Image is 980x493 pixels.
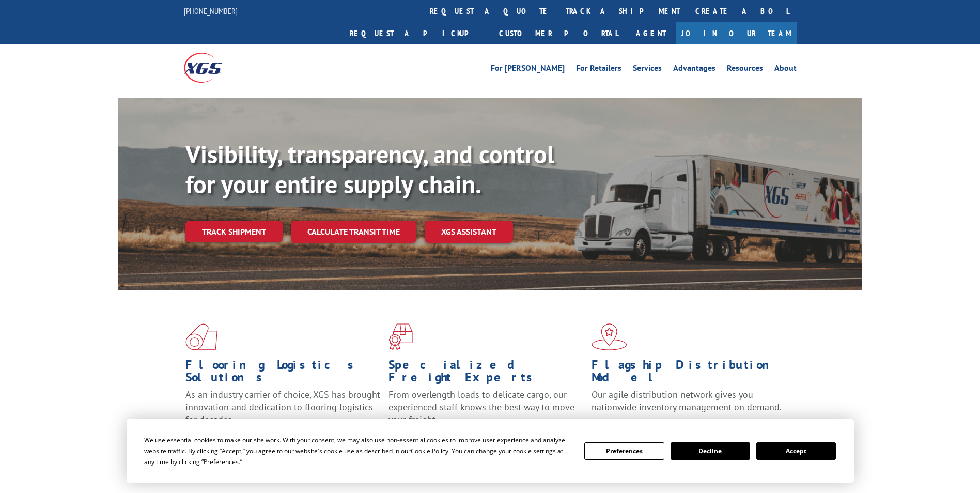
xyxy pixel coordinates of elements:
[185,138,554,200] b: Visibility, transparency, and control for your entire supply chain.
[592,389,782,413] span: Our agile distribution network gives you nationwide inventory management on demand.
[388,359,584,389] h1: Specialized Freight Experts
[204,457,239,466] span: Preferences
[626,22,676,44] a: Agent
[185,323,217,350] img: xgs-icon-total-supply-chain-intelligence-red
[388,389,584,435] p: From overlength loads to delicate cargo, our experienced staff knows the best way to move your fr...
[576,64,621,75] a: For Retailers
[411,446,448,455] span: Cookie Policy
[185,359,381,389] h1: Flooring Logistics Solutions
[185,389,380,425] span: As an industry carrier of choice, XGS has brought innovation and dedication to flooring logistics...
[592,323,627,350] img: xgs-icon-flagship-distribution-model-red
[185,221,283,242] a: Track shipment
[291,221,416,243] a: Calculate transit time
[491,22,626,44] a: Customer Portal
[584,442,664,460] button: Preferences
[756,442,836,460] button: Accept
[127,419,854,483] div: Cookie Consent Prompt
[727,64,763,75] a: Resources
[184,6,238,16] a: [PHONE_NUMBER]
[633,64,662,75] a: Services
[342,22,491,44] a: Request a pickup
[676,22,797,44] a: Join Our Team
[425,221,513,243] a: XGS ASSISTANT
[673,64,715,75] a: Advantages
[388,323,413,350] img: xgs-icon-focused-on-flooring-red
[592,359,787,389] h1: Flagship Distribution Model
[144,435,572,467] div: We use essential cookies to make our site work. With your consent, we may also use non-essential ...
[671,442,750,460] button: Decline
[491,64,565,75] a: For [PERSON_NAME]
[774,64,797,75] a: About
